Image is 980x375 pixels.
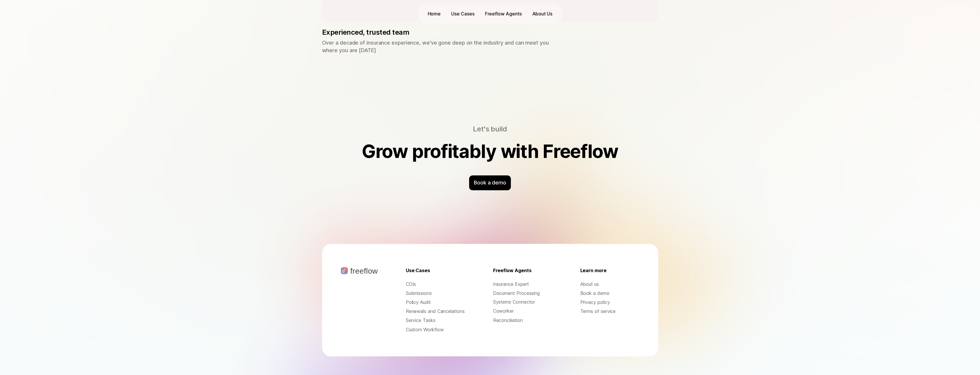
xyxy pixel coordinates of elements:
a: Book a demo [580,290,640,297]
p: Learn more [580,267,607,274]
p: About Us [532,10,552,17]
div: Document Processing [493,290,552,296]
button: Renewals and Cancelations [406,308,465,315]
button: COIs [406,281,465,288]
button: Custom Workflow [406,326,465,333]
a: About us [580,281,640,288]
p: Over a decade of insurance experience, we've gone deep on the industry and can meet you where you... [322,39,565,54]
button: Policy Audit [406,299,465,306]
p: Freeflow Agents [493,267,532,274]
p: Let's build [350,124,630,134]
p: Home [428,10,441,17]
a: Privacy policy [580,299,640,306]
p: Book a demo [474,179,506,186]
button: Service Tasks [406,317,465,324]
button: Use Cases [448,9,477,18]
div: Coworker [493,308,552,314]
div: Insurance Expert [493,281,552,288]
p: Use Cases [451,10,474,17]
div: Book a demo [469,175,511,190]
p: Use Cases [406,267,430,274]
div: Reconciliation [493,317,552,324]
p: Experienced, trusted team [322,28,565,37]
h2: Grow profitably with Freeflow [350,141,630,161]
a: Terms of service [580,308,640,315]
div: Systems Connector [493,299,552,305]
a: About Us [529,9,555,18]
a: Freeflow Agents [482,9,525,18]
p: Freeflow Agents [485,10,522,17]
button: Submissions [406,290,465,297]
p: freeflow [350,267,378,275]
